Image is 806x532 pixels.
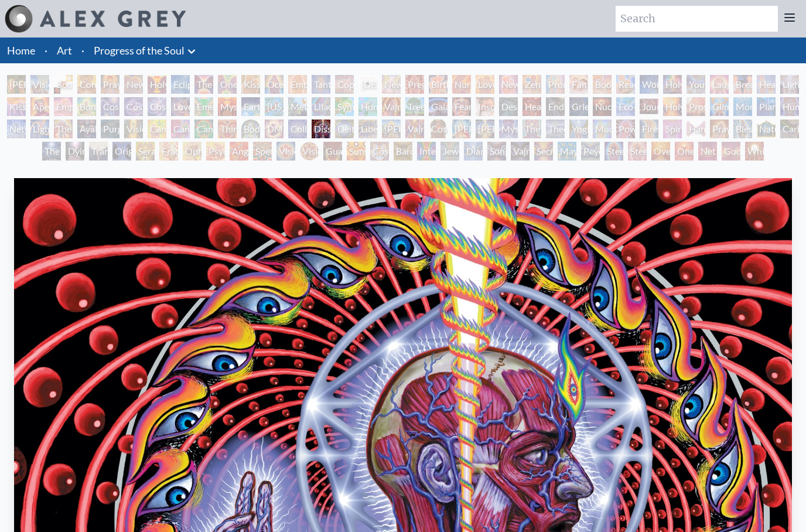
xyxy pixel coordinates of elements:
div: Nuclear Crucifixion [593,97,612,116]
div: Power to the Peaceful [616,120,635,138]
div: Fractal Eyes [159,142,178,161]
div: Nature of Mind [757,120,776,138]
div: Tree & Person [405,97,424,116]
div: Song of Vajra Being [487,142,506,161]
div: Embracing [288,75,307,94]
div: Metamorphosis [288,97,307,116]
div: [PERSON_NAME] [382,120,401,138]
div: Fear [452,97,471,116]
div: Peyote Being [581,142,600,161]
div: Collective Vision [288,120,307,138]
div: Insomnia [476,97,494,116]
div: Pregnancy [405,75,424,94]
div: Zena Lotus [522,75,541,94]
div: Body, Mind, Spirit [54,75,73,94]
div: Hands that See [687,120,705,138]
div: Cosmic [DEMOGRAPHIC_DATA] [429,120,448,138]
div: Caring [780,120,799,138]
div: Grieving [569,97,588,116]
div: Wonder [640,75,658,94]
div: New Family [499,75,518,94]
div: Healing [757,75,776,94]
div: Guardian of Infinite Vision [323,142,342,161]
div: Contemplation [77,75,96,94]
div: Empowerment [54,97,73,116]
div: Promise [546,75,565,94]
div: Gaia [429,97,448,116]
div: Eco-Atlas [616,97,635,116]
div: Body/Mind as a Vibratory Field of Energy [241,120,260,138]
div: Oversoul [651,142,670,161]
div: Glimpsing the Empyrean [710,97,729,116]
div: [US_STATE] Song [265,97,284,116]
div: Holy Grail [148,75,166,94]
div: Liberation Through Seeing [358,120,377,138]
div: Lightworker [30,120,49,138]
div: Steeplehead 2 [628,142,647,161]
div: One [675,142,694,161]
div: Psychomicrograph of a Fractal Paisley Cherub Feather Tip [206,142,225,161]
div: Bond [77,97,96,116]
div: Firewalking [640,120,658,138]
div: Eclipse [171,75,190,94]
div: Symbiosis: Gall Wasp & Oak Tree [335,97,354,116]
div: Earth Energies [241,97,260,116]
div: Cosmic Artist [124,97,143,116]
div: Deities & Demons Drinking from the Milky Pool [335,120,354,138]
div: Cannabis Sutra [171,120,190,138]
div: Spectral Lotus [253,142,272,161]
div: Purging [101,120,119,138]
div: Young & Old [687,75,705,94]
div: Mystic Eye [499,120,518,138]
div: Nursing [452,75,471,94]
div: Lightweaver [780,75,799,94]
div: Dissectional Art for Tool's Lateralus CD [312,120,330,138]
div: Interbeing [417,142,436,161]
div: Vajra Horse [382,97,401,116]
div: Mysteriosa 2 [218,97,237,116]
div: One Taste [218,75,237,94]
div: Holy Family [663,75,682,94]
div: Seraphic Transport Docking on the Third Eye [136,142,155,161]
div: Despair [499,97,518,116]
div: Cosmic Creativity [101,97,119,116]
div: Copulating [335,75,354,94]
div: The Shulgins and their Alchemical Angels [54,120,73,138]
div: Mayan Being [558,142,576,161]
div: Human Geometry [780,97,799,116]
div: Secret Writing Being [534,142,553,161]
div: Mudra [593,120,612,138]
div: Birth [429,75,448,94]
div: Godself [722,142,740,161]
div: Third Eye Tears of Joy [218,120,237,138]
div: Ayahuasca Visitation [77,120,96,138]
input: Search [616,6,778,32]
div: [DEMOGRAPHIC_DATA] Embryo [358,75,377,94]
div: Kiss of the [MEDICAL_DATA] [7,97,26,116]
div: The Kiss [194,75,213,94]
div: New Man New Woman [124,75,143,94]
a: Progress of the Soul [94,42,185,59]
div: Aperture [30,97,49,116]
div: Breathing [733,75,752,94]
div: Tantra [312,75,330,94]
li: · [77,37,89,63]
div: White Light [745,142,764,161]
div: Ocean of Love Bliss [265,75,284,94]
div: Family [569,75,588,94]
div: Blessing Hand [733,120,752,138]
div: [PERSON_NAME] [452,120,471,138]
a: Home [7,44,35,57]
div: Monochord [733,97,752,116]
div: Bardo Being [394,142,412,161]
div: Net of Being [698,142,717,161]
div: Angel Skin [230,142,248,161]
div: Networks [7,120,26,138]
div: Prostration [687,97,705,116]
div: Vision Crystal Tondo [300,142,319,161]
div: Laughing Man [710,75,729,94]
div: Theologue [546,120,565,138]
div: Cannabacchus [194,120,213,138]
div: Headache [522,97,541,116]
div: Love is a Cosmic Force [171,97,190,116]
